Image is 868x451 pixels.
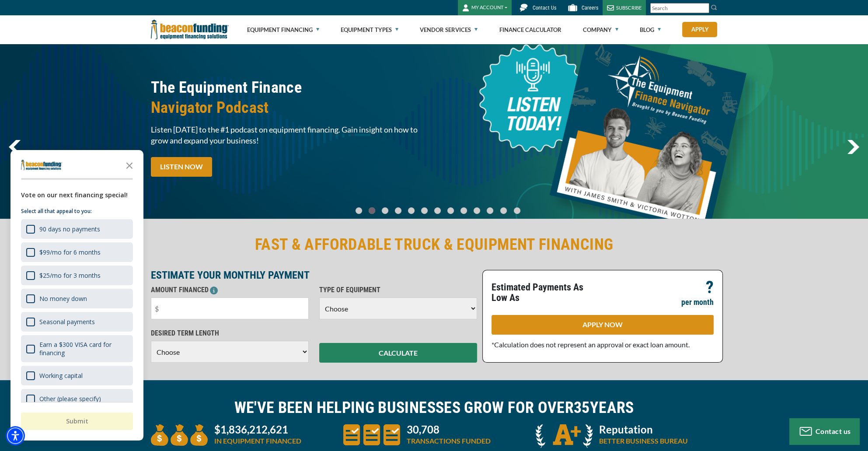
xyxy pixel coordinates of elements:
span: Listen [DATE] to the #1 podcast on equipment financing. Gain insight on how to grow and expand yo... [151,124,429,146]
div: 90 days no payments [39,225,100,233]
a: Company [583,16,618,44]
div: Other (please specify) [21,389,133,409]
button: Close the survey [121,156,138,174]
img: A + icon [536,424,593,448]
span: 35 [574,399,590,417]
p: ESTIMATE YOUR MONTHLY PAYMENT [151,270,477,280]
a: Go To Slide 4 [406,207,416,214]
p: Select all that appeal to you: [21,207,133,216]
button: Submit [21,413,133,430]
div: Earn a $300 VISA card for financing [21,335,133,362]
p: BETTER BUSINESS BUREAU [599,436,688,446]
h2: The Equipment Finance [151,77,429,118]
span: *Calculation does not represent an approval or exact loan amount. [492,340,690,349]
button: CALCULATE [319,343,477,363]
span: Contact Us [533,5,556,11]
img: Search [711,4,718,11]
a: Go To Slide 0 [353,207,364,214]
p: per month [681,297,714,308]
p: ? [706,282,714,293]
h2: FAST & AFFORDABLE TRUCK & EQUIPMENT FINANCING [151,234,718,255]
a: Go To Slide 8 [458,207,469,214]
div: No money down [39,294,87,303]
a: APPLY NOW [492,315,714,335]
a: Vendor Services [420,16,478,44]
a: previous [9,140,21,154]
a: Go To Slide 5 [419,207,429,214]
span: Careers [582,5,598,11]
p: AMOUNT FINANCED [151,285,309,295]
a: Equipment Financing [247,16,319,44]
div: 90 days no payments [21,219,133,239]
img: three money bags to convey large amount of equipment financed [151,424,208,446]
a: Go To Slide 6 [432,207,443,214]
p: DESIRED TERM LENGTH [151,328,309,339]
a: next [847,140,859,154]
img: Left Navigator [9,140,21,154]
a: Equipment Types [341,16,398,44]
img: three document icons to convery large amount of transactions funded [343,424,400,445]
span: Navigator Podcast [151,98,429,118]
span: Contact us [816,427,851,435]
a: Apply [682,22,717,37]
div: Survey [10,150,143,441]
a: Clear search text [700,5,707,12]
a: Go To Slide 12 [512,207,523,214]
img: Company logo [21,160,62,170]
a: Go To Slide 3 [393,207,403,214]
input: Search [650,3,709,13]
div: No money down [21,289,133,308]
input: $ [151,297,309,319]
a: Go To Slide 10 [485,207,495,214]
a: Go To Slide 11 [498,207,509,214]
a: Go To Slide 9 [471,207,482,214]
a: LISTEN NOW [151,157,212,177]
div: $99/mo for 6 months [21,242,133,262]
a: Go To Slide 7 [445,207,456,214]
div: Accessibility Menu [6,426,25,445]
div: Seasonal payments [39,318,95,326]
div: Working capital [39,371,83,380]
a: Go To Slide 1 [366,207,377,214]
button: Contact us [789,418,859,444]
a: Finance Calculator [499,16,561,44]
p: IN EQUIPMENT FINANCED [214,436,301,446]
p: Reputation [599,424,688,435]
p: $1,836,212,621 [214,424,301,435]
img: Beacon Funding Corporation logo [151,15,229,44]
p: TRANSACTIONS FUNDED [407,436,491,446]
p: Estimated Payments As Low As [492,282,597,303]
div: Earn a $300 VISA card for financing [39,340,128,357]
div: Working capital [21,366,133,385]
a: Go To Slide 2 [380,207,390,214]
div: $25/mo for 3 months [21,266,133,285]
div: $25/mo for 3 months [39,271,101,280]
p: TYPE OF EQUIPMENT [319,285,477,295]
h2: WE'VE BEEN HELPING BUSINESSES GROW FOR OVER YEARS [151,398,718,418]
div: Seasonal payments [21,312,133,332]
img: Right Navigator [847,140,859,154]
p: 30,708 [407,424,491,435]
div: Other (please specify) [39,395,101,403]
a: Blog [640,16,661,44]
div: $99/mo for 6 months [39,248,101,256]
div: Vote on our next financing special! [21,190,133,200]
